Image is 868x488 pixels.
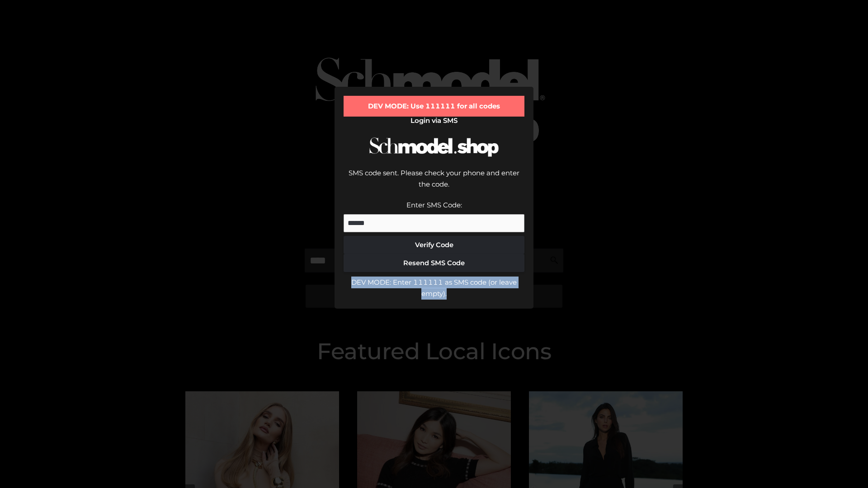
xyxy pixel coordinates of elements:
div: DEV MODE: Use 111111 for all codes [344,96,524,117]
div: SMS code sent. Please check your phone and enter the code. [344,167,524,199]
img: Schmodel Logo [366,129,502,165]
label: Enter SMS Code: [406,201,462,209]
button: Verify Code [344,236,524,254]
button: Resend SMS Code [344,254,524,272]
div: DEV MODE: Enter 111111 as SMS code (or leave empty). [344,277,524,300]
h2: Login via SMS [344,117,524,125]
